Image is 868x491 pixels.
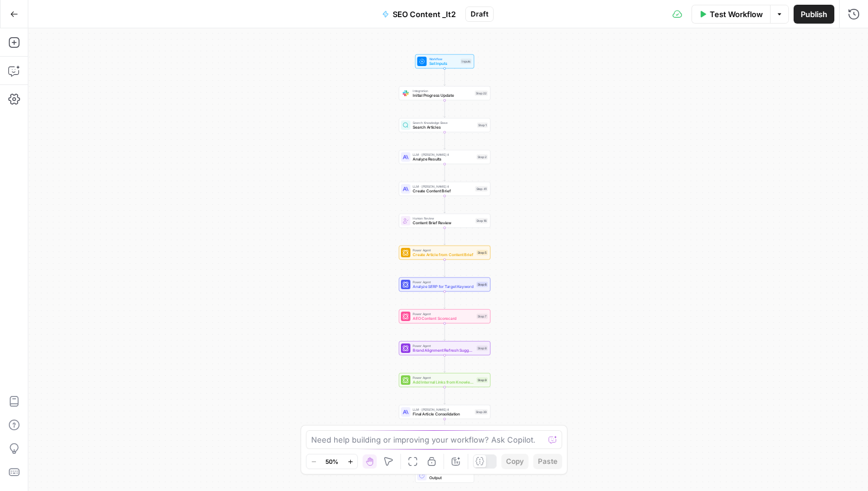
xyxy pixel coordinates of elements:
span: Final Article Consolidation [413,411,472,417]
div: Step 22 [475,91,488,96]
button: Publish [794,5,834,24]
div: Step 2 [477,155,488,160]
span: Analyze SERP for Target Keyword [413,284,474,290]
div: Inputs [461,59,472,64]
button: SEO Content _It2 [375,5,463,24]
span: Paste [538,456,557,467]
button: Paste [533,454,562,469]
span: Integration [413,89,472,93]
div: LLM · [PERSON_NAME] 4Final Article ConsolidationStep 39 [399,405,491,419]
span: Initial Progress Update [413,93,472,99]
g: Edge from step_5 to step_6 [444,260,446,277]
div: IntegrationInitial Progress UpdateStep 22 [399,86,491,100]
g: Edge from step_41 to step_16 [444,196,446,213]
div: Power AgentAnalyze SERP for Target KeywordStep 6 [399,277,491,292]
div: Step 41 [475,186,488,192]
span: Brand Alignment Refresh Suggestions [413,348,474,353]
g: Edge from start to step_22 [444,68,446,86]
span: LLM · [PERSON_NAME] 4 [413,407,472,412]
div: Human ReviewContent Brief ReviewStep 16 [399,214,491,228]
span: Power Agent [413,375,474,380]
span: Set Inputs [429,61,459,67]
span: Power Agent [413,312,474,316]
span: Search Knowledge Base [413,120,475,125]
g: Edge from step_1 to step_2 [444,132,446,149]
button: Copy [501,454,528,469]
span: Add Internal Links from Knowledge Base [413,379,474,385]
span: LLM · [PERSON_NAME] 4 [413,184,473,189]
button: Test Workflow [691,5,770,24]
span: 50% [325,457,338,466]
span: Publish [801,8,827,20]
div: WorkflowSet InputsInputs [399,54,491,68]
span: AEO Content Scorecard [413,316,474,322]
div: Search Knowledge BaseSearch ArticlesStep 1 [399,118,491,132]
span: Test Workflow [710,8,763,20]
div: LLM · [PERSON_NAME] 4Create Content BriefStep 41 [399,182,491,196]
div: Step 5 [477,250,488,256]
span: LLM · [PERSON_NAME] 4 [413,152,474,157]
g: Edge from step_39 to step_40 [444,419,446,436]
div: Step 9 [477,378,488,383]
span: SEO Content _It2 [393,8,456,20]
g: Edge from step_22 to step_1 [444,100,446,117]
span: Workflow [429,57,459,61]
g: Edge from step_8 to step_9 [444,355,446,372]
div: Step 7 [477,314,488,319]
div: Step 16 [475,218,488,224]
g: Edge from step_2 to step_41 [444,164,446,181]
div: EndOutput [399,469,491,483]
div: Step 6 [477,282,488,287]
div: Step 8 [477,346,488,351]
span: Power Agent [413,343,474,348]
span: Draft [471,9,488,19]
div: Power AgentAdd Internal Links from Knowledge BaseStep 9 [399,373,491,387]
div: LLM · [PERSON_NAME] 4Analyze ResultsStep 2 [399,150,491,164]
span: Create Article from Content Brief [413,252,474,258]
span: Output [429,475,469,481]
div: Step 1 [477,123,488,128]
span: Power Agent [413,248,474,253]
g: Edge from step_6 to step_7 [444,292,446,309]
div: Step 39 [475,410,488,415]
g: Edge from step_9 to step_39 [444,387,446,404]
span: Analyze Results [413,156,474,162]
span: Create Content Brief [413,188,473,194]
span: Human Review [413,216,473,221]
div: Power AgentCreate Article from Content BriefStep 5 [399,245,491,260]
span: Copy [506,456,524,467]
span: Search Articles [413,125,475,130]
img: Slack-mark-RGB.png [403,90,409,96]
div: Power AgentAEO Content ScorecardStep 7 [399,309,491,323]
span: Power Agent [413,280,474,284]
div: Power AgentBrand Alignment Refresh SuggestionsStep 8 [399,341,491,355]
span: Content Brief Review [413,220,473,226]
g: Edge from step_16 to step_5 [444,228,446,245]
g: Edge from step_7 to step_8 [444,323,446,341]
